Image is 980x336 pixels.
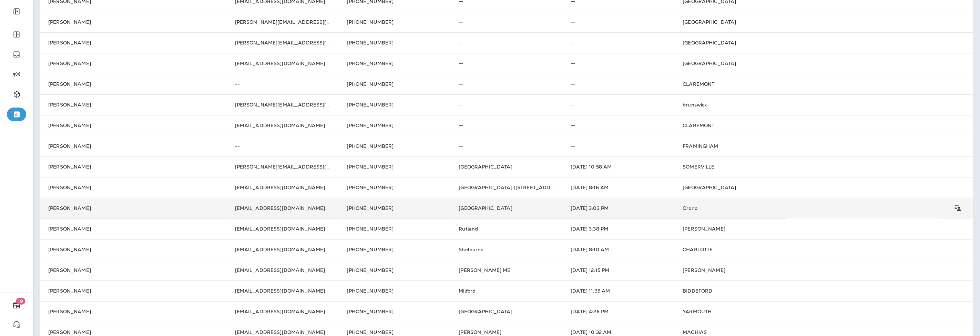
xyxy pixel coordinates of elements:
p: -- [459,19,554,25]
td: [EMAIL_ADDRESS][DOMAIN_NAME] [227,281,339,301]
td: [DATE] 11:35 AM [562,281,674,301]
td: [EMAIL_ADDRESS][DOMAIN_NAME] [227,260,339,281]
td: Orono [674,198,786,218]
td: [PHONE_NUMBER] [339,239,451,260]
td: [EMAIL_ADDRESS][DOMAIN_NAME] [227,115,339,136]
td: [PERSON_NAME] [40,260,227,281]
p: -- [571,61,666,66]
button: Expand Sidebar [7,4,26,18]
span: 19 [16,298,25,305]
td: [PHONE_NUMBER] [339,32,451,53]
td: [PERSON_NAME] [40,301,227,322]
td: [PERSON_NAME] [40,53,227,74]
p: -- [235,143,330,149]
button: Customer Details [951,201,965,215]
span: [PERSON_NAME] ME [459,267,511,273]
td: [EMAIL_ADDRESS][DOMAIN_NAME] [227,301,339,322]
span: [GEOGRAPHIC_DATA] [459,308,512,315]
td: BIDDEFORD [674,281,973,301]
td: [DATE] 10:58 AM [562,156,674,177]
td: [PHONE_NUMBER] [339,53,451,74]
td: [EMAIL_ADDRESS][DOMAIN_NAME] [227,198,339,218]
td: [EMAIL_ADDRESS][DOMAIN_NAME] [227,239,339,260]
td: [PERSON_NAME] [40,281,227,301]
td: [EMAIL_ADDRESS][DOMAIN_NAME] [227,218,339,239]
td: [PHONE_NUMBER] [339,74,451,94]
td: [PERSON_NAME] [40,177,227,198]
td: [PERSON_NAME] [40,74,227,94]
span: Shelburne [459,246,484,253]
span: Milford [459,288,476,294]
td: YARMOUTH [674,301,973,322]
td: [DATE] 8:10 AM [562,239,674,260]
p: -- [571,19,666,25]
td: [EMAIL_ADDRESS][DOMAIN_NAME] [227,177,339,198]
span: Rutland [459,226,478,232]
td: [PERSON_NAME] [40,239,227,260]
button: 19 [7,298,26,312]
td: [PHONE_NUMBER] [339,156,451,177]
p: -- [571,40,666,45]
td: [PHONE_NUMBER] [339,12,451,32]
td: FRAMINGHAM [674,136,973,156]
td: [PERSON_NAME] [40,156,227,177]
td: SOMERVILLE [674,156,973,177]
td: [PHONE_NUMBER] [339,94,451,115]
td: [PHONE_NUMBER] [339,281,451,301]
td: [PHONE_NUMBER] [339,136,451,156]
p: -- [571,143,666,149]
td: [PHONE_NUMBER] [339,260,451,281]
td: [PERSON_NAME] [40,32,227,53]
p: -- [459,81,554,87]
td: [PERSON_NAME][EMAIL_ADDRESS][PERSON_NAME][DOMAIN_NAME] [227,12,339,32]
p: -- [571,102,666,108]
td: [PERSON_NAME][EMAIL_ADDRESS][PERSON_NAME][DOMAIN_NAME] [227,32,339,53]
p: -- [571,81,666,87]
td: [GEOGRAPHIC_DATA] [674,12,973,32]
td: [PERSON_NAME] [40,198,227,218]
span: [PERSON_NAME] [459,329,502,335]
td: [PHONE_NUMBER] [339,198,451,218]
td: [DATE] 8:16 AM [562,177,674,198]
td: [DATE] 4:26 PM [562,301,674,322]
td: brunswick [674,94,973,115]
td: [PERSON_NAME] [674,260,973,281]
td: [DATE] 3:38 PM [562,218,674,239]
td: [PERSON_NAME] [40,12,227,32]
td: [PERSON_NAME] [40,136,227,156]
span: [GEOGRAPHIC_DATA] [459,205,512,211]
td: [GEOGRAPHIC_DATA] [674,53,973,74]
td: [PERSON_NAME] [674,218,973,239]
p: -- [459,102,554,108]
p: -- [459,61,554,66]
p: -- [571,123,666,128]
td: [DATE] 12:15 PM [562,260,674,281]
td: [PERSON_NAME][EMAIL_ADDRESS][DOMAIN_NAME] [227,156,339,177]
td: CLAREMONT [674,74,973,94]
td: [PERSON_NAME] [40,94,227,115]
span: [GEOGRAPHIC_DATA] [459,164,512,170]
td: CLAREMONT [674,115,973,136]
td: [PERSON_NAME] [40,218,227,239]
td: [PHONE_NUMBER] [339,177,451,198]
td: [EMAIL_ADDRESS][DOMAIN_NAME] [227,53,339,74]
p: -- [235,81,330,87]
td: [GEOGRAPHIC_DATA] [674,177,973,198]
p: -- [459,143,554,149]
span: [GEOGRAPHIC_DATA] ([STREET_ADDRESS]) [459,184,567,191]
td: [PERSON_NAME][EMAIL_ADDRESS][PERSON_NAME][DOMAIN_NAME] [227,94,339,115]
td: [PHONE_NUMBER] [339,218,451,239]
td: [DATE] 3:03 PM [562,198,674,218]
td: [GEOGRAPHIC_DATA] [674,32,973,53]
td: CHARLOTTE [674,239,973,260]
td: [PHONE_NUMBER] [339,115,451,136]
p: -- [459,123,554,128]
td: [PERSON_NAME] [40,115,227,136]
p: -- [459,40,554,45]
td: [PHONE_NUMBER] [339,301,451,322]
